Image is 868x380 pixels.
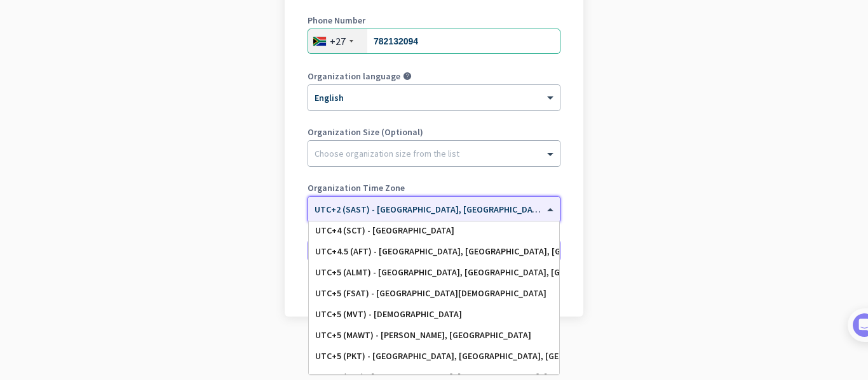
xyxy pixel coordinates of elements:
[308,285,560,294] div: Go back
[308,128,560,136] label: Organization Size (Optional)
[315,267,553,278] div: UTC+5 (ALMT) - [GEOGRAPHIC_DATA], [GEOGRAPHIC_DATA], [GEOGRAPHIC_DATA], [GEOGRAPHIC_DATA]
[315,351,553,362] div: UTC+5 (PKT) - [GEOGRAPHIC_DATA], [GEOGRAPHIC_DATA], [GEOGRAPHIC_DATA], [GEOGRAPHIC_DATA]
[315,330,553,341] div: UTC+5 (MAWT) - [PERSON_NAME], [GEOGRAPHIC_DATA]
[315,246,553,257] div: UTC+4.5 (AFT) - [GEOGRAPHIC_DATA], [GEOGRAPHIC_DATA], [GEOGRAPHIC_DATA], [GEOGRAPHIC_DATA]
[308,72,400,81] label: Organization language
[308,239,560,262] button: Create Organization
[308,29,560,54] input: 10 123 4567
[315,288,553,299] div: UTC+5 (FSAT) - [GEOGRAPHIC_DATA][DEMOGRAPHIC_DATA]
[403,72,412,81] i: help
[308,183,560,192] label: Organization Time Zone
[315,225,553,236] div: UTC+4 (SCT) - [GEOGRAPHIC_DATA]
[308,16,560,25] label: Phone Number
[309,222,559,374] div: Options List
[315,309,553,320] div: UTC+5 (MVT) - [DEMOGRAPHIC_DATA]
[330,35,346,48] div: +27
